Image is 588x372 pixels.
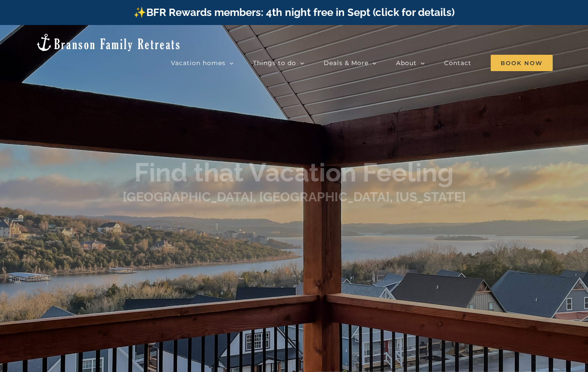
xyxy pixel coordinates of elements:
a: Vacation homes [171,54,234,72]
a: About [396,54,425,72]
span: About [396,60,417,66]
a: Deals & More [324,54,377,72]
a: Things to do [253,54,304,72]
span: Things to do [253,60,296,66]
nav: Main Menu [171,54,553,72]
img: Branson Family Retreats Logo [35,33,181,52]
span: Book Now [491,55,553,71]
span: Contact [444,60,471,66]
a: Contact [444,54,471,72]
b: Find that Vacation Feeling [134,157,454,188]
h1: [GEOGRAPHIC_DATA], [GEOGRAPHIC_DATA], [US_STATE] [123,188,466,206]
a: ✨BFR Rewards members: 4th night free in Sept (click for details) [133,6,455,19]
a: Book Now [491,54,553,72]
span: Deals & More [324,60,368,66]
iframe: Branson Family Retreats - Opens on Book page - Availability/Property Search Widget [229,212,359,277]
span: Vacation homes [171,60,226,66]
